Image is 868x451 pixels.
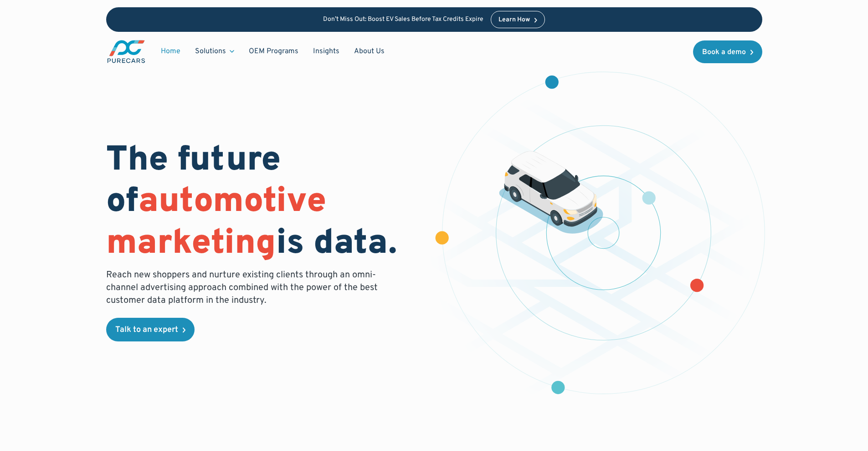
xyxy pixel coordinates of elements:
a: main [106,39,146,64]
a: About Us [347,43,392,60]
span: automotive marketing [106,180,326,266]
div: Learn How [498,17,530,23]
a: Learn How [491,11,545,28]
div: Talk to an expert [115,326,178,334]
p: Don’t Miss Out: Boost EV Sales Before Tax Credits Expire [323,16,483,24]
h1: The future of is data. [106,140,423,265]
a: Book a demo [693,40,762,63]
a: OEM Programs [241,43,306,60]
img: purecars logo [106,39,146,64]
a: Insights [306,43,347,60]
div: Book a demo [702,49,746,56]
p: Reach new shoppers and nurture existing clients through an omni-channel advertising approach comb... [106,269,383,307]
img: illustration of a vehicle [499,151,604,234]
a: Talk to an expert [106,318,195,341]
div: Solutions [195,46,226,56]
div: Solutions [188,43,241,60]
a: Home [154,43,188,60]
